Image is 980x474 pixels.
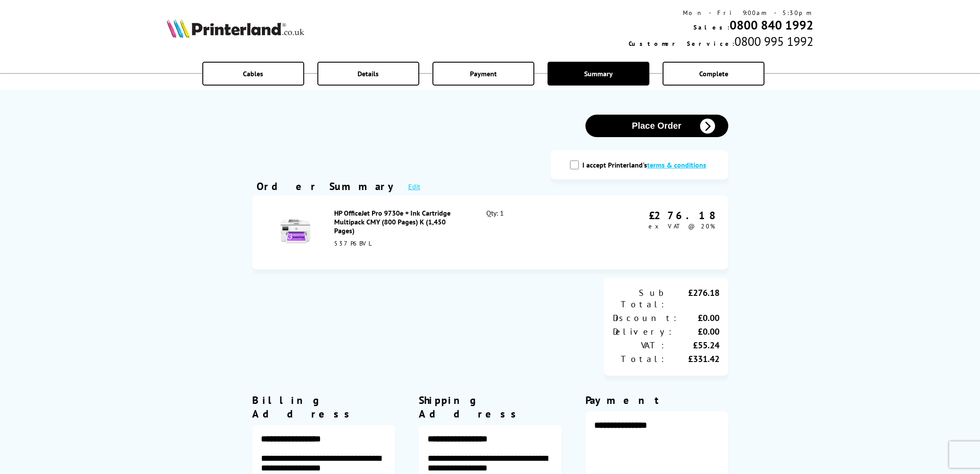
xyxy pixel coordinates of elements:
[470,69,497,78] span: Payment
[693,23,730,31] span: Sales:
[613,353,666,365] div: Total:
[613,326,674,337] div: Delivery:
[252,393,395,421] div: Billing Address
[408,182,420,191] a: Edit
[334,239,467,247] div: 537P6BVL
[585,115,728,137] button: Place Order
[734,33,813,49] span: 0800 995 1992
[613,312,678,324] div: Discount:
[629,40,734,48] span: Customer Service:
[674,326,719,337] div: £0.00
[419,393,562,421] div: Shipping Address
[629,9,813,17] div: Mon - Fri 9:00am - 5:30pm
[730,17,813,33] a: 0800 840 1992
[257,179,399,193] div: Order Summary
[613,287,666,310] div: Sub Total:
[243,69,263,78] span: Cables
[582,160,711,169] label: I accept Printerland's
[666,353,719,365] div: £331.42
[334,209,467,235] div: HP OfficeJet Pro 9730e + Ink Cartridge Multipack CMY (800 Pages) K (1,450 Pages)
[699,69,728,78] span: Complete
[358,69,379,78] span: Details
[678,312,719,324] div: £0.00
[280,216,311,247] img: HP OfficeJet Pro 9730e + Ink Cartridge Multipack CMY (800 Pages) K (1,450 Pages)
[666,287,719,310] div: £276.18
[486,209,578,256] div: Qty: 1
[648,209,715,222] div: £276.18
[666,340,719,351] div: £55.24
[648,222,715,230] span: ex VAT @ 20%
[647,160,706,169] a: modal_tc
[167,19,304,38] img: Printerland Logo
[585,393,728,407] div: Payment
[584,69,613,78] span: Summary
[613,340,666,351] div: VAT:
